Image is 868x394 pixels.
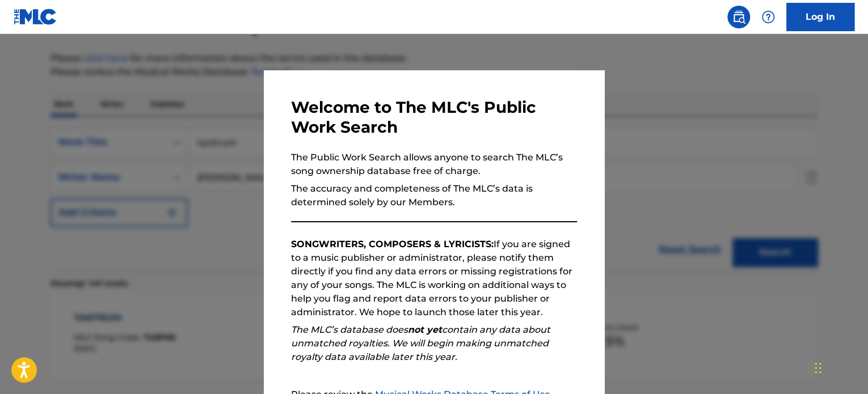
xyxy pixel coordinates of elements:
[757,6,779,28] div: Help
[761,10,775,24] img: help
[727,6,750,28] a: Public Search
[291,182,577,209] p: The accuracy and completeness of The MLC’s data is determined solely by our Members.
[815,351,821,385] div: Drag
[291,324,550,362] em: The MLC’s database does contain any data about unmatched royalties. We will begin making unmatche...
[14,9,57,25] img: MLC Logo
[732,10,745,24] img: search
[408,324,442,335] strong: not yet
[291,239,494,249] strong: SONGWRITERS, COMPOSERS & LYRICISTS:
[786,3,854,31] a: Log In
[811,340,868,394] iframe: Chat Widget
[291,98,577,137] h3: Welcome to The MLC's Public Work Search
[291,238,577,319] p: If you are signed to a music publisher or administrator, please notify them directly if you find ...
[291,151,577,178] p: The Public Work Search allows anyone to search The MLC’s song ownership database free of charge.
